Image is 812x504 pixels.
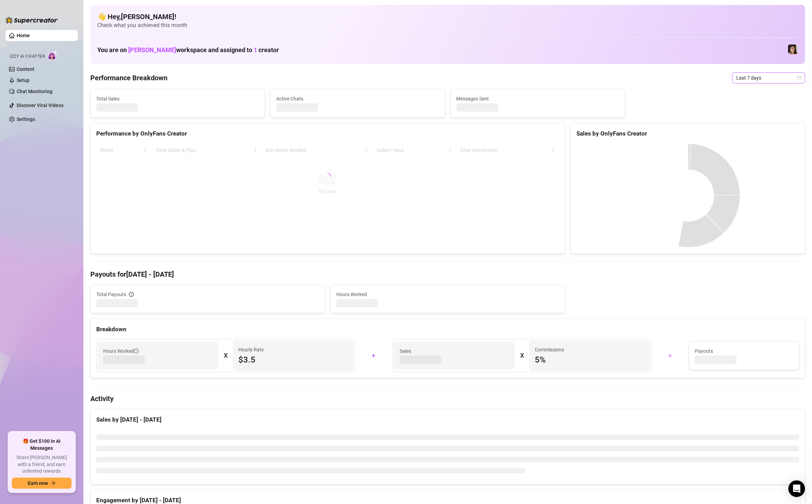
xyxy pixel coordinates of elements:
a: Settings [17,116,35,122]
span: Last 7 days [736,73,801,83]
span: 🎁 Get $100 in AI Messages [12,438,72,452]
div: Sales by [DATE] - [DATE] [96,415,799,424]
img: Luna [788,44,798,54]
a: Discover Viral Videos [17,103,64,108]
span: Messages Sent [457,95,619,103]
span: Hours Worked [103,347,139,355]
span: Izzy AI Chatter [10,53,45,60]
div: = [655,350,685,361]
div: X [520,350,524,361]
img: logo-BBDzfeDw.svg [6,17,58,24]
span: calendar [797,76,801,80]
span: arrow-right [51,481,56,486]
a: Content [17,66,34,72]
span: $3.5 [238,354,348,365]
span: Sales [400,347,509,355]
span: Check what you achieved this month [97,22,798,29]
span: Total Sales [96,95,259,103]
h4: 👋 Hey, [PERSON_NAME] ! [97,12,798,22]
span: info-circle [134,349,139,353]
div: X [224,350,227,361]
article: Commissions [535,346,564,353]
h4: Payouts for [DATE] - [DATE] [90,269,805,279]
span: Active Chats [276,95,439,103]
span: Earn now [28,480,48,486]
span: [PERSON_NAME] [128,46,176,54]
span: Payouts [695,347,793,355]
div: + [359,350,388,361]
span: Hours Worked [336,291,559,298]
h4: Performance Breakdown [90,73,167,83]
span: Total Payouts [96,291,126,298]
a: Chat Monitoring [17,89,52,94]
h4: Activity [90,394,805,404]
a: Home [17,33,30,38]
span: Share [PERSON_NAME] with a friend, and earn unlimited rewards [12,454,72,475]
span: 1 [254,46,257,54]
h1: You are on workspace and assigned to creator [97,46,279,54]
div: Breakdown [96,325,799,334]
button: Earn nowarrow-right [12,478,72,489]
div: Sales by OnlyFans Creator [576,129,799,138]
span: 5 % [535,354,644,365]
img: AI Chatter [48,50,58,60]
span: loading [324,173,331,180]
a: Setup [17,78,30,83]
div: Performance by OnlyFans Creator [96,129,559,138]
span: info-circle [129,292,134,297]
article: Hourly Rate [238,346,264,353]
div: Open Intercom Messenger [788,480,805,497]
